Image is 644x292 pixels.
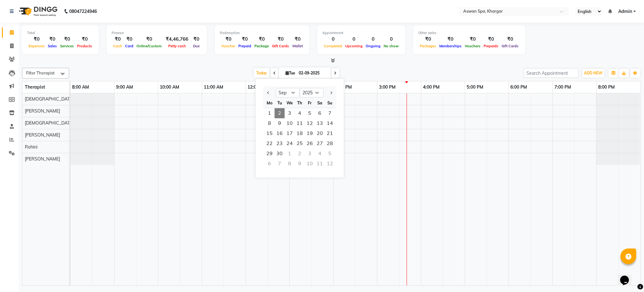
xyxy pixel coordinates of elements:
[482,44,500,48] span: Prepaids
[325,159,335,169] div: Sunday, October 12, 2025
[418,36,438,43] div: ₹0
[264,149,275,159] div: Monday, September 29, 2025
[25,96,91,102] span: [DEMOGRAPHIC_DATA] Waiting
[275,128,285,138] span: 16
[500,36,520,43] div: ₹0
[325,108,335,118] div: Sunday, September 7, 2025
[421,83,441,92] a: 4:00 PM
[618,267,638,286] iframe: chat widget
[264,118,275,128] span: 8
[305,138,315,149] div: Friday, September 26, 2025
[163,36,191,43] div: ₹4,46,766
[264,108,275,118] span: 1
[276,88,300,97] select: Select month
[275,138,285,149] div: Tuesday, September 23, 2025
[275,138,285,149] span: 23
[70,83,91,92] a: 8:00 AM
[315,128,325,138] span: 20
[300,88,324,97] select: Select year
[315,138,325,149] span: 27
[275,118,285,128] span: 9
[325,128,335,138] div: Sunday, September 21, 2025
[382,36,400,43] div: 0
[322,36,344,43] div: 0
[325,128,335,138] span: 21
[114,83,135,92] a: 9:00 AM
[26,70,55,75] span: Filter Therapist
[382,44,400,48] span: No show
[418,30,520,36] div: Other sales
[364,44,382,48] span: Ongoing
[25,120,91,126] span: [DEMOGRAPHIC_DATA] Waiting
[275,98,285,108] div: Tu
[25,108,60,114] span: [PERSON_NAME]
[158,83,181,92] a: 10:00 AM
[325,138,335,149] div: Sunday, September 28, 2025
[582,69,604,78] button: ADD NEW
[285,118,295,128] div: Wednesday, September 10, 2025
[254,68,269,78] span: Today
[325,108,335,118] span: 7
[305,159,315,169] div: Friday, October 10, 2025
[509,83,529,92] a: 6:00 PM
[305,149,315,159] div: Friday, October 3, 2025
[58,44,75,48] span: Services
[237,44,253,48] span: Prepaid
[295,128,305,138] span: 18
[220,36,237,43] div: ₹0
[344,44,364,48] span: Upcoming
[264,159,275,169] div: Monday, October 6, 2025
[69,3,97,20] b: 08047224946
[275,128,285,138] div: Tuesday, September 16, 2025
[27,36,46,43] div: ₹0
[315,138,325,149] div: Saturday, September 27, 2025
[295,159,305,169] div: Thursday, October 9, 2025
[305,118,315,128] div: Friday, September 12, 2025
[291,44,304,48] span: Wallet
[264,128,275,138] div: Monday, September 15, 2025
[297,68,328,78] input: 2025-09-02
[285,138,295,149] span: 24
[295,138,305,149] div: Thursday, September 25, 2025
[264,128,275,138] span: 15
[618,8,632,15] span: Admin
[192,44,201,48] span: Due
[135,44,163,48] span: Online/Custom
[220,44,237,48] span: Voucher
[553,83,573,92] a: 7:00 PM
[325,138,335,149] span: 28
[295,138,305,149] span: 25
[285,149,295,159] div: Wednesday, October 1, 2025
[25,144,37,150] span: Rohini
[112,44,124,48] span: Cash
[295,108,305,118] div: Thursday, September 4, 2025
[167,44,187,48] span: Petty cash
[237,36,253,43] div: ₹0
[325,149,335,159] div: Sunday, October 5, 2025
[364,36,382,43] div: 0
[305,128,315,138] div: Friday, September 19, 2025
[295,149,305,159] div: Thursday, October 2, 2025
[315,118,325,128] div: Saturday, September 13, 2025
[325,98,335,108] div: Su
[305,108,315,118] span: 5
[305,108,315,118] div: Friday, September 5, 2025
[285,138,295,149] div: Wednesday, September 24, 2025
[322,30,400,36] div: Appointment
[275,149,285,159] div: Tuesday, September 30, 2025
[328,88,334,98] button: Next month
[46,44,58,48] span: Sales
[305,98,315,108] div: Fr
[112,36,124,43] div: ₹0
[315,128,325,138] div: Saturday, September 20, 2025
[202,83,225,92] a: 11:00 AM
[270,36,291,43] div: ₹0
[275,118,285,128] div: Tuesday, September 9, 2025
[438,44,463,48] span: Memberships
[315,108,325,118] span: 6
[315,108,325,118] div: Saturday, September 6, 2025
[295,118,305,128] span: 11
[58,36,75,43] div: ₹0
[438,36,463,43] div: ₹0
[285,98,295,108] div: We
